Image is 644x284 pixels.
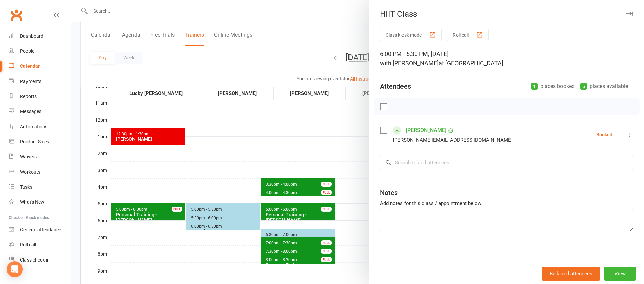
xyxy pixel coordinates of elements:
div: Dashboard [20,33,43,39]
a: General attendance kiosk mode [9,222,71,237]
div: Messages [20,109,41,114]
a: Product Sales [9,134,71,149]
a: Calendar [9,59,71,74]
div: Reports [20,94,37,99]
div: Open Intercom Messenger [7,261,23,277]
div: General attendance [20,227,61,232]
div: What's New [20,199,44,205]
a: Messages [9,104,71,119]
div: places available [580,82,628,91]
div: Add notes for this class / appointment below [380,199,633,207]
div: 5 [580,83,587,90]
button: Bulk add attendees [542,267,600,281]
a: Payments [9,74,71,89]
button: Roll call [447,29,489,41]
div: places booked [531,82,575,91]
a: Class kiosk mode [9,252,71,268]
div: 6:00 PM - 6:30 PM, [DATE] [380,49,633,68]
a: Workouts [9,164,71,180]
button: Class kiosk mode [380,29,442,41]
div: Waivers [20,154,37,159]
a: Dashboard [9,29,71,44]
a: Tasks [9,180,71,195]
div: Class check-in [20,257,50,263]
div: Tasks [20,184,32,190]
div: Payments [20,79,41,84]
a: Roll call [9,237,71,252]
div: [PERSON_NAME][EMAIL_ADDRESS][DOMAIN_NAME] [393,136,513,144]
div: Automations [20,124,47,129]
div: Calendar [20,63,40,69]
div: Attendees [380,82,411,91]
a: People [9,44,71,59]
span: with [PERSON_NAME] [380,60,439,67]
a: Reports [9,89,71,104]
div: 1 [531,83,538,90]
a: Automations [9,119,71,134]
div: Roll call [20,242,36,247]
div: Notes [380,188,398,197]
div: Workouts [20,169,40,175]
a: [PERSON_NAME] [406,125,446,136]
button: View [604,267,636,281]
a: Clubworx [8,7,25,23]
a: Waivers [9,149,71,164]
span: at [GEOGRAPHIC_DATA] [439,60,503,67]
div: HIIT Class [369,9,644,19]
div: Product Sales [20,139,49,144]
input: Search to add attendees [380,156,633,170]
div: People [20,48,34,54]
a: What's New [9,195,71,210]
div: Booked [596,132,612,137]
